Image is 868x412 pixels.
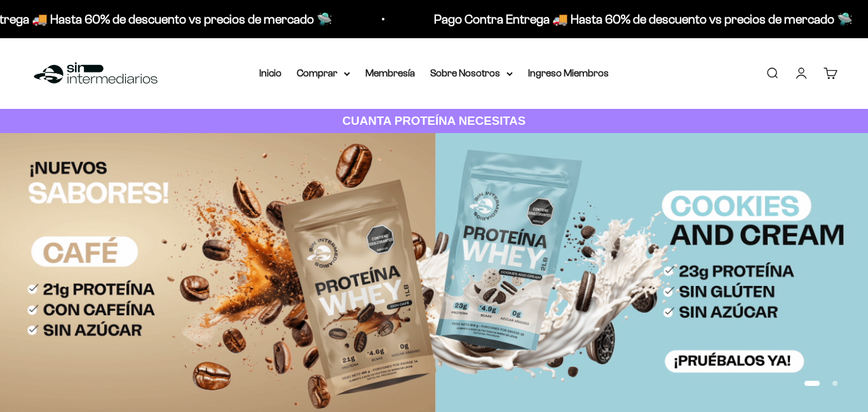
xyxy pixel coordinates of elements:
[391,9,810,29] p: Pago Contra Entrega 🚚 Hasta 60% de descuento vs precios de mercado 🛸
[342,114,526,127] strong: CUANTA PROTEÍNA NECESITAS
[430,65,513,82] summary: Sobre Nosotros
[365,67,415,78] a: Membresía
[528,67,609,78] a: Ingreso Miembros
[297,65,350,82] summary: Comprar
[259,67,281,78] a: Inicio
